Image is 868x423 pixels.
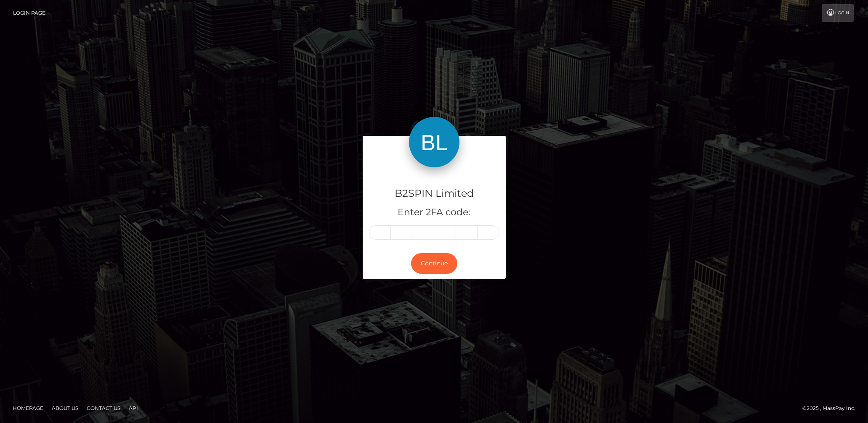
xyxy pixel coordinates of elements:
div: © 2025 , MassPay Inc. [802,404,862,413]
h4: B2SPIN Limited [369,186,499,201]
a: API [125,402,141,415]
a: Login [822,4,854,22]
a: Homepage [9,402,47,415]
img: B2SPIN Limited [409,117,459,167]
a: About Us [48,402,82,415]
button: Continue [411,253,457,274]
a: Login Page [13,4,45,22]
h5: Enter 2FA code: [369,206,499,219]
a: Contact Us [83,402,124,415]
